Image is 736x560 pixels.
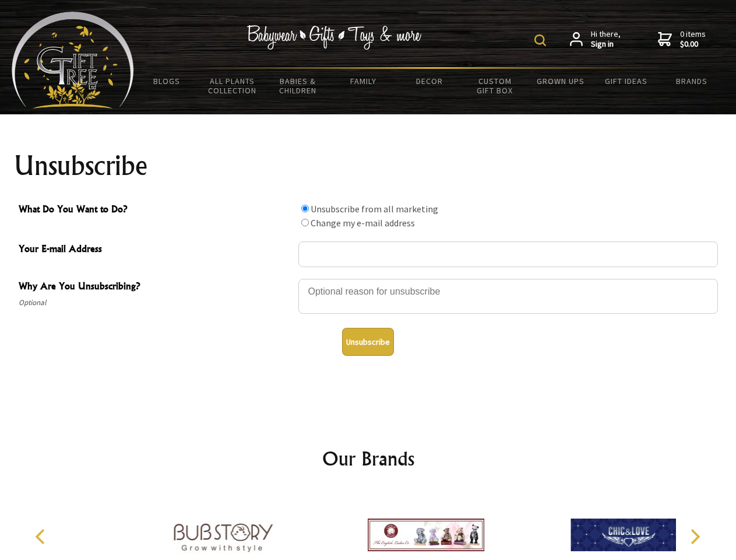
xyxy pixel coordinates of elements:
[591,39,621,50] strong: Sign in
[311,203,438,215] label: Unsubscribe from all marketing
[200,69,266,103] a: All Plants Collection
[682,524,707,549] button: Next
[19,202,293,219] span: What Do You Want to Do?
[570,29,621,50] a: Hi there,Sign in
[19,296,293,310] span: Optional
[658,29,706,50] a: 0 items$0.00
[659,69,725,93] a: Brands
[19,279,293,296] span: Why Are You Unsubscribing?
[680,29,706,50] span: 0 items
[462,69,528,103] a: Custom Gift Box
[134,69,200,93] a: BLOGS
[591,29,621,50] span: Hi there,
[14,152,723,180] h1: Unsubscribe
[331,69,397,93] a: Family
[534,34,546,46] img: product search
[298,279,718,314] textarea: Why Are You Unsubscribing?
[396,69,462,93] a: Decor
[298,242,718,267] input: Your E-mail Address
[301,205,309,212] input: What Do You Want to Do?
[29,524,55,549] button: Previous
[12,12,134,108] img: Babyware - Gifts - Toys and more...
[301,219,309,226] input: What Do You Want to Do?
[23,444,713,473] h2: Our Brands
[527,69,593,93] a: Grown Ups
[19,242,293,258] span: Your E-mail Address
[265,69,331,103] a: Babies & Children
[342,328,394,356] button: Unsubscribe
[593,69,659,93] a: Gift Ideas
[680,39,706,50] strong: $0.00
[311,217,415,229] label: Change my e-mail address
[247,25,422,50] img: Babywear - Gifts - Toys & more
